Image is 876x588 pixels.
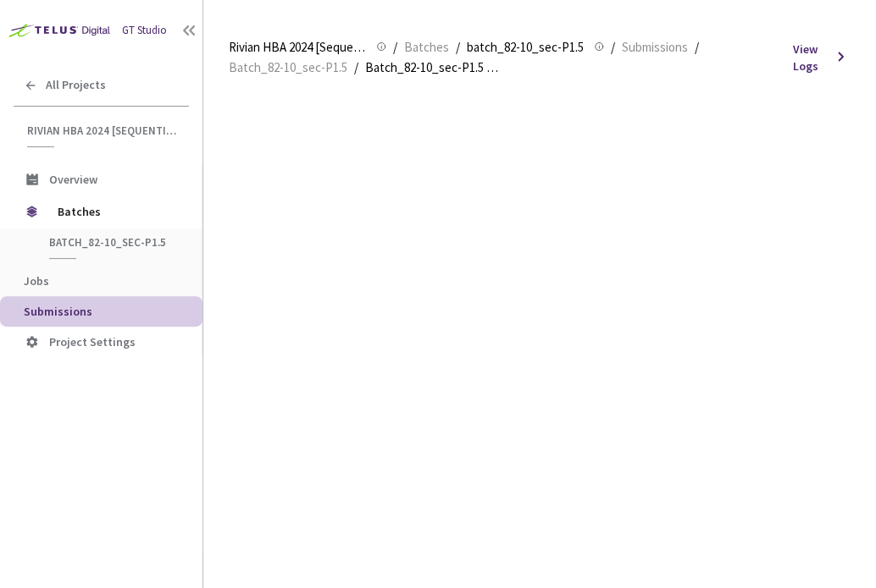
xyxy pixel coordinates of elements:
[24,273,49,289] span: Jobs
[618,37,691,56] a: Submissions
[792,41,828,74] span: View Logs
[622,37,688,58] span: Submissions
[49,172,97,187] span: Overview
[49,334,136,349] span: Project Settings
[225,58,351,76] a: Batch_82-10_sec-P1.5
[49,235,175,250] span: batch_82-10_sec-P1.5
[229,37,366,58] span: Rivian HBA 2024 [Sequential]
[122,23,167,39] div: GT Studio
[611,37,615,58] li: /
[24,304,92,319] span: Submissions
[393,37,397,58] li: /
[695,37,699,58] li: /
[401,37,452,56] a: Batches
[58,195,174,228] span: Batches
[467,37,584,58] span: batch_82-10_sec-P1.5
[404,37,449,58] span: Batches
[365,58,502,78] span: Batch_82-10_sec-P1.5 QC - [DATE]
[27,124,179,138] span: Rivian HBA 2024 [Sequential]
[229,58,347,78] span: Batch_82-10_sec-P1.5
[456,37,460,58] li: /
[354,58,358,78] li: /
[46,78,106,92] span: All Projects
